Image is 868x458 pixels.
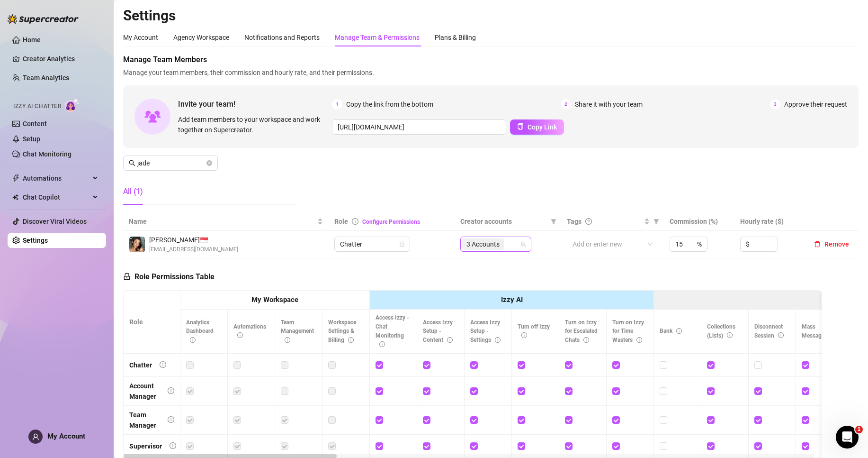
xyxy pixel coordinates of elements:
a: Home [23,36,41,44]
span: Remove [824,240,849,248]
div: Supervisor [129,441,162,451]
h5: Role Permissions Table [123,271,215,283]
div: Notifications and Reports [244,32,320,43]
th: Role [124,291,180,354]
th: Name [123,212,329,231]
span: lock [123,273,131,280]
span: user [32,433,39,440]
span: Tags [567,216,582,227]
span: info-circle [160,361,166,368]
span: info-circle [447,337,453,343]
span: copy [517,123,524,130]
span: info-circle [168,387,174,394]
span: question-circle [585,218,592,225]
img: logo-BBDzfeDw.svg [8,14,79,24]
span: Chatter [340,237,404,251]
span: info-circle [237,332,243,338]
span: [EMAIL_ADDRESS][DOMAIN_NAME] [149,245,238,254]
span: Access Izzy Setup - Settings [470,319,501,344]
span: Disconnect Session [754,323,784,339]
th: Hourly rate ($) [734,212,805,231]
div: Plans & Billing [435,32,476,43]
a: Team Analytics [23,74,69,82]
span: filter [551,219,556,224]
a: Setup [23,135,40,143]
h2: Settings [123,7,859,25]
span: info-circle [170,442,176,449]
img: Jade Marcelo [129,237,145,252]
span: Approve their request [784,99,847,110]
span: My Account [47,432,85,440]
img: AI Chatter [65,98,80,112]
span: Chat Copilot [23,190,90,205]
span: Role [334,218,348,225]
a: Chat Monitoring [23,150,72,158]
span: Turn on Izzy for Time Wasters [612,319,644,344]
span: info-circle [379,341,385,347]
div: Chatter [129,360,152,370]
span: Automations [23,171,90,186]
span: info-circle [348,337,354,343]
span: Copy the link from the bottom [346,99,433,110]
span: info-circle [190,337,196,343]
span: Share it with your team [575,99,643,110]
span: Add team members to your workspace and work together on Supercreator. [178,114,328,135]
span: [PERSON_NAME] 🇸🇬 [149,235,238,245]
span: Turn off Izzy [518,323,550,339]
span: info-circle [521,332,527,338]
span: Creator accounts [460,216,547,227]
span: Turn on Izzy for Escalated Chats [565,319,598,344]
span: thunderbolt [12,174,20,182]
a: Settings [23,237,48,244]
span: Mass Message [802,323,834,339]
div: Account Manager [129,381,160,402]
span: info-circle [778,332,784,338]
span: Collections (Lists) [707,323,735,339]
span: Name [129,216,315,227]
span: Team Management [281,319,314,344]
span: 3 Accounts [466,239,500,249]
span: Bank [660,328,682,334]
span: lock [399,241,405,247]
div: My Account [123,32,158,43]
span: info-circle [285,337,290,343]
span: filter [549,214,558,229]
span: info-circle [636,337,642,343]
span: Manage Team Members [123,54,859,65]
a: Content [23,120,47,128]
div: Team Manager [129,410,160,431]
span: team [520,241,526,247]
div: Agency Workspace [173,32,229,43]
div: All (1) [123,186,143,197]
button: close-circle [206,160,212,166]
button: Remove [810,238,853,250]
input: Search members [137,158,205,168]
span: delete [814,241,821,247]
a: Configure Permissions [362,219,420,225]
span: search [129,160,135,166]
span: Invite your team! [178,98,332,110]
strong: Izzy AI [501,295,523,304]
span: info-circle [727,332,733,338]
a: Creator Analytics [23,51,98,66]
span: info-circle [352,218,358,225]
span: Workspace Settings & Billing [328,319,356,344]
span: 2 [561,99,571,110]
span: Izzy AI Chatter [13,102,61,111]
span: info-circle [583,337,589,343]
span: 3 [770,99,780,110]
span: Automations [233,323,266,339]
img: Chat Copilot [12,194,18,201]
div: Manage Team & Permissions [335,32,420,43]
span: Manage your team members, their commission and hourly rate, and their permissions. [123,67,859,78]
span: Copy Link [528,123,557,131]
span: 3 Accounts [462,238,504,250]
th: Commission (%) [664,212,734,231]
span: info-circle [676,328,682,334]
span: 1 [332,99,342,110]
a: Discover Viral Videos [23,218,87,225]
strong: My Workspace [251,295,298,304]
span: info-circle [495,337,501,343]
span: filter [652,214,661,229]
